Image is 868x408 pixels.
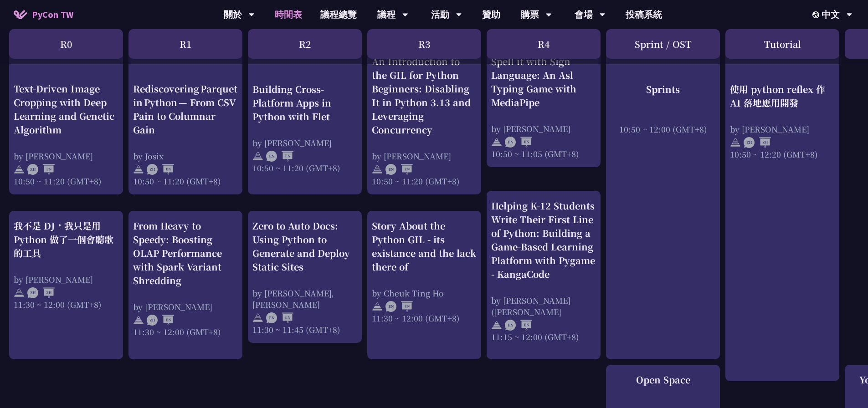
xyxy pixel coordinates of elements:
[372,312,477,324] div: 11:30 ~ 12:00 (GMT+8)
[372,301,383,312] img: svg+xml;base64,PHN2ZyB4bWxucz0iaHR0cDovL3d3dy53My5vcmcvMjAwMC9zdmciIHdpZHRoPSIyNCIgaGVpZ2h0PSIyNC...
[128,29,242,59] div: R1
[252,324,357,335] div: 11:30 ~ 11:45 (GMT+8)
[266,312,293,323] img: ENEN.5a408d1.svg
[14,287,25,298] img: svg+xml;base64,PHN2ZyB4bWxucz0iaHR0cDovL3d3dy53My5vcmcvMjAwMC9zdmciIHdpZHRoPSIyNCIgaGVpZ2h0PSIyNC...
[14,219,118,260] div: 我不是 DJ，我只是用 Python 做了一個會聽歌的工具
[5,3,82,26] a: PyCon TW
[252,137,357,148] div: by [PERSON_NAME]
[133,301,238,312] div: by [PERSON_NAME]
[147,164,174,175] img: ZHEN.371966e.svg
[730,148,835,159] div: 10:50 ~ 12:20 (GMT+8)
[611,373,715,387] div: Open Space
[9,29,123,59] div: R0
[14,10,27,19] img: Home icon of PyCon TW 2025
[372,287,477,299] div: by Cheuk Ting Ho
[372,55,477,187] a: An Introduction to the GIL for Python Beginners: Disabling It in Python 3.13 and Leveraging Concu...
[491,199,596,281] div: Helping K-12 Students Write Their First Line of Python: Building a Game-Based Learning Platform w...
[491,137,502,148] img: svg+xml;base64,PHN2ZyB4bWxucz0iaHR0cDovL3d3dy53My5vcmcvMjAwMC9zdmciIHdpZHRoPSIyNCIgaGVpZ2h0PSIyNC...
[491,123,596,134] div: by [PERSON_NAME]
[372,55,477,137] div: An Introduction to the GIL for Python Beginners: Disabling It in Python 3.13 and Leveraging Concu...
[147,315,174,326] img: ZHEN.371966e.svg
[606,29,720,59] div: Sprint / OST
[505,137,532,148] img: ENEN.5a408d1.svg
[252,55,357,146] a: Building Cross-Platform Apps in Python with Flet by [PERSON_NAME] 10:50 ~ 11:20 (GMT+8)
[491,331,596,342] div: 11:15 ~ 12:00 (GMT+8)
[32,8,73,21] span: PyCon TW
[505,320,532,331] img: ENEN.5a408d1.svg
[133,219,238,287] div: From Heavy to Speedy: Boosting OLAP Performance with Spark Variant Shredding
[252,151,263,162] img: svg+xml;base64,PHN2ZyB4bWxucz0iaHR0cDovL3d3dy53My5vcmcvMjAwMC9zdmciIHdpZHRoPSIyNCIgaGVpZ2h0PSIyNC...
[133,219,238,337] a: From Heavy to Speedy: Boosting OLAP Performance with Spark Variant Shredding by [PERSON_NAME] 11:...
[14,150,118,162] div: by [PERSON_NAME]
[133,55,238,159] a: Rediscovering Parquet in Python — From CSV Pain to Columnar Gain by Josix 10:50 ~ 11:20 (GMT+8)
[252,162,357,173] div: 10:50 ~ 11:20 (GMT+8)
[133,150,238,162] div: by Josix
[491,55,596,109] div: Spell it with Sign Language: An Asl Typing Game with MediaPipe
[812,11,822,18] img: Locale Icon
[252,312,263,323] img: svg+xml;base64,PHN2ZyB4bWxucz0iaHR0cDovL3d3dy53My5vcmcvMjAwMC9zdmciIHdpZHRoPSIyNCIgaGVpZ2h0PSIyNC...
[372,219,477,274] div: Story About the Python GIL - its existance and the lack there of
[14,299,118,310] div: 11:30 ~ 12:00 (GMT+8)
[372,164,383,175] img: svg+xml;base64,PHN2ZyB4bWxucz0iaHR0cDovL3d3dy53My5vcmcvMjAwMC9zdmciIHdpZHRoPSIyNCIgaGVpZ2h0PSIyNC...
[491,199,596,342] a: Helping K-12 Students Write Their First Line of Python: Building a Game-Based Learning Platform w...
[133,175,238,187] div: 10:50 ~ 11:20 (GMT+8)
[372,175,477,187] div: 10:50 ~ 11:20 (GMT+8)
[491,295,596,317] div: by [PERSON_NAME] ([PERSON_NAME]
[14,175,118,187] div: 10:50 ~ 11:20 (GMT+8)
[133,82,238,137] div: Rediscovering Parquet in Python — From CSV Pain to Columnar Gain
[491,320,502,331] img: svg+xml;base64,PHN2ZyB4bWxucz0iaHR0cDovL3d3dy53My5vcmcvMjAwMC9zdmciIHdpZHRoPSIyNCIgaGVpZ2h0PSIyNC...
[133,315,144,326] img: svg+xml;base64,PHN2ZyB4bWxucz0iaHR0cDovL3d3dy53My5vcmcvMjAwMC9zdmciIHdpZHRoPSIyNCIgaGVpZ2h0PSIyNC...
[252,219,357,274] div: Zero to Auto Docs: Using Python to Generate and Deploy Static Sites
[266,151,293,162] img: ENEN.5a408d1.svg
[372,219,477,324] a: Story About the Python GIL - its existance and the lack there of by Cheuk Ting Ho 11:30 ~ 12:00 (...
[14,219,118,310] a: 我不是 DJ，我只是用 Python 做了一個會聽歌的工具 by [PERSON_NAME] 11:30 ~ 12:00 (GMT+8)
[133,326,238,337] div: 11:30 ~ 12:00 (GMT+8)
[487,29,601,59] div: R4
[491,148,596,159] div: 10:50 ~ 11:05 (GMT+8)
[730,55,835,132] a: 使用 python reflex 作 AI 落地應用開發 by [PERSON_NAME] 10:50 ~ 12:20 (GMT+8)
[385,164,413,175] img: ENEN.5a408d1.svg
[367,29,481,59] div: R3
[14,55,118,159] a: Text-Driven Image Cropping with Deep Learning and Genetic Algorithm by [PERSON_NAME] 10:50 ~ 11:2...
[27,164,55,175] img: ZHEN.371966e.svg
[14,164,25,175] img: svg+xml;base64,PHN2ZyB4bWxucz0iaHR0cDovL3d3dy53My5vcmcvMjAwMC9zdmciIHdpZHRoPSIyNCIgaGVpZ2h0PSIyNC...
[372,150,477,162] div: by [PERSON_NAME]
[385,301,413,312] img: ENEN.5a408d1.svg
[14,82,118,137] div: Text-Driven Image Cropping with Deep Learning and Genetic Algorithm
[27,287,55,298] img: ZHZH.38617ef.svg
[611,82,715,96] div: Sprints
[133,164,144,175] img: svg+xml;base64,PHN2ZyB4bWxucz0iaHR0cDovL3d3dy53My5vcmcvMjAwMC9zdmciIHdpZHRoPSIyNCIgaGVpZ2h0PSIyNC...
[744,137,771,148] img: ZHZH.38617ef.svg
[248,29,362,59] div: R2
[491,55,596,159] a: Spell it with Sign Language: An Asl Typing Game with MediaPipe by [PERSON_NAME] 10:50 ~ 11:05 (GM...
[730,82,835,109] div: 使用 python reflex 作 AI 落地應用開發
[730,123,835,134] div: by [PERSON_NAME]
[252,82,357,123] div: Building Cross-Platform Apps in Python with Flet
[252,287,357,310] div: by [PERSON_NAME], [PERSON_NAME]
[730,137,741,148] img: svg+xml;base64,PHN2ZyB4bWxucz0iaHR0cDovL3d3dy53My5vcmcvMjAwMC9zdmciIHdpZHRoPSIyNCIgaGVpZ2h0PSIyNC...
[14,274,118,285] div: by [PERSON_NAME]
[252,219,357,335] a: Zero to Auto Docs: Using Python to Generate and Deploy Static Sites by [PERSON_NAME], [PERSON_NAM...
[611,123,715,134] div: 10:50 ~ 12:00 (GMT+8)
[725,29,839,59] div: Tutorial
